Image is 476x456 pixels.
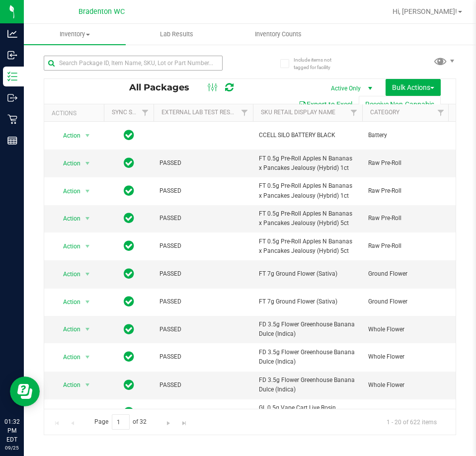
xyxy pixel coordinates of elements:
button: Receive Non-Cannabis [359,96,441,113]
span: Raw Pre-Roll [368,241,443,251]
span: Bulk Actions [392,83,434,91]
span: In Sync [124,350,134,364]
span: PASSED [159,325,247,334]
span: PASSED [159,297,247,306]
span: In Sync [124,239,134,253]
span: In Sync [124,322,134,336]
inline-svg: Outbound [7,93,17,103]
span: Bradenton WC [79,7,125,16]
span: Inventory [24,30,126,39]
a: Category [370,109,399,116]
inline-svg: Analytics [7,29,17,39]
span: Action [54,184,81,198]
span: PASSED [159,408,247,417]
span: Ground Flower [368,269,443,279]
span: Inventory Counts [241,30,315,39]
a: Filter [346,104,362,121]
span: Action [54,378,81,392]
span: select [81,239,94,253]
span: FT 0.5g Pre-Roll Apples N Bananas x Pancakes Jealousy (Hybrid) 1ct [259,154,356,173]
button: Bulk Actions [386,79,441,96]
span: select [81,212,94,226]
span: Action [54,239,81,253]
span: Action [54,350,81,364]
span: Action [54,406,81,420]
span: select [81,322,94,336]
span: 1 - 20 of 622 items [379,414,445,429]
span: All Packages [129,82,199,93]
a: Filter [237,104,253,121]
span: PASSED [159,241,247,251]
span: Raw Pre-Roll [368,158,443,168]
inline-svg: Inbound [7,50,17,60]
span: PASSED [159,269,247,279]
span: In Sync [124,156,134,170]
span: select [81,406,94,420]
span: In Sync [124,211,134,225]
span: PASSED [159,158,247,168]
span: select [81,184,94,198]
span: FT 0.5g Pre-Roll Apples N Bananas x Pancakes Jealousy (Hybrid) 5ct [259,209,356,228]
span: Raw Pre-Roll [368,186,443,196]
span: select [81,295,94,309]
inline-svg: Retail [7,114,17,124]
inline-svg: Reports [7,136,17,146]
span: In Sync [124,295,134,308]
span: Page of 32 [86,414,155,430]
span: select [81,378,94,392]
span: FD 3.5g Flower Greenhouse Banana Dulce (Indica) [259,348,356,367]
span: Action [54,129,81,143]
span: In Sync [124,378,134,392]
span: FT 0.5g Pre-Roll Apples N Bananas x Pancakes Jealousy (Hybrid) 5ct [259,237,356,256]
iframe: Resource center [10,377,40,406]
a: Go to the last page [177,414,191,428]
span: Ground Flower [368,297,443,306]
span: Whole Flower [368,352,443,362]
a: Filter [137,104,154,121]
span: Whole Flower [368,380,443,390]
span: In Sync [124,267,134,281]
input: 1 [112,414,130,430]
a: Sku Retail Display Name [261,109,335,116]
span: FT 7g Ground Flower (Sativa) [259,297,356,306]
div: Actions [52,110,100,117]
span: In Sync [124,405,134,419]
p: 09/25 [4,444,19,452]
span: Hi, [PERSON_NAME]! [393,7,457,15]
button: Export to Excel [292,96,359,113]
span: Include items not tagged for facility [294,56,343,71]
span: In Sync [124,184,134,198]
span: Action [54,295,81,309]
span: select [81,350,94,364]
span: CCELL SILO BATTERY BLACK [259,131,356,140]
p: 01:32 PM EDT [4,417,19,444]
a: External Lab Test Result [161,109,239,116]
a: Filter [433,104,449,121]
span: FD 3.5g Flower Greenhouse Banana Dulce (Indica) [259,376,356,394]
span: Vape Cart Live Rosin [368,408,443,417]
a: Go to the next page [161,414,176,428]
span: PASSED [159,380,247,390]
span: FD 3.5g Flower Greenhouse Banana Dulce (Indica) [259,320,356,339]
span: PASSED [159,214,247,223]
span: Lab Results [147,30,207,39]
input: Search Package ID, Item Name, SKU, Lot or Part Number... [44,56,223,71]
span: select [81,129,94,143]
span: FT 0.5g Pre-Roll Apples N Bananas x Pancakes Jealousy (Hybrid) 1ct [259,181,356,200]
a: Inventory Counts [228,24,329,45]
span: Whole Flower [368,325,443,334]
span: PASSED [159,186,247,196]
span: select [81,156,94,170]
a: Sync Status [112,109,150,116]
span: PASSED [159,352,247,362]
a: Lab Results [126,24,228,45]
span: Action [54,212,81,226]
span: select [81,267,94,281]
span: Battery [368,131,443,140]
span: Raw Pre-Roll [368,214,443,223]
span: Action [54,267,81,281]
span: FT 7g Ground Flower (Sativa) [259,269,356,279]
span: GL 0.5g Vape Cart Live Rosin Bosscotti (Indica) [259,403,356,422]
a: Inventory [24,24,126,45]
span: Action [54,156,81,170]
